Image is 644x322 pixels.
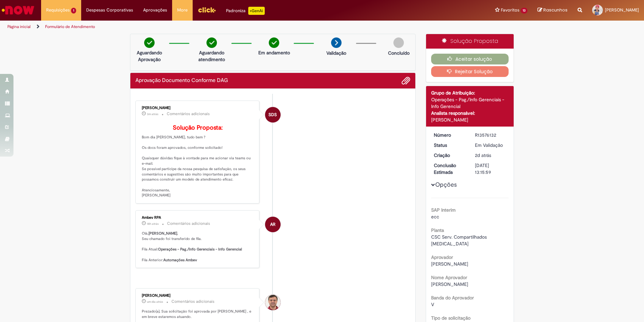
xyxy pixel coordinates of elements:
[142,125,254,198] p: Bom dia [PERSON_NAME], tudo bem ? Os docs foram aprovados, conforme solicitado! Quaisquer dúvidas...
[431,281,468,287] span: [PERSON_NAME]
[431,116,509,123] div: [PERSON_NAME]
[147,112,158,116] span: 3m atrás
[147,222,159,226] span: 18h atrás
[431,96,509,110] div: Operações - Pag./Info Gerenciais - Info Gerencial
[431,234,488,247] span: CSC Serv. Compartilhados [MEDICAL_DATA]
[431,89,509,96] div: Grupo de Atribuição:
[265,107,281,123] div: Sabrina Da Silva Oliveira
[142,231,254,263] p: Olá, , Seu chamado foi transferido de fila. Fila Atual: Fila Anterior:
[431,295,474,301] b: Banda do Aprovador
[226,7,265,15] div: Padroniza
[142,106,254,110] div: [PERSON_NAME]
[163,258,197,263] b: Automações Ambev
[475,152,506,159] div: 29/09/2025 11:22:57
[133,49,166,63] p: Aguardando Aprovação
[142,309,254,319] p: Prezado(a), Sua solicitação foi aprovada por [PERSON_NAME] , e em breve estaremos atuando.
[5,21,424,33] ul: Trilhas de página
[388,50,410,56] p: Concluído
[431,214,439,220] span: ecc
[429,152,470,159] dt: Criação
[429,132,470,138] dt: Número
[431,66,509,77] button: Rejeitar Solução
[431,207,456,213] b: SAP Interim
[475,152,491,158] span: 2d atrás
[431,301,434,307] span: V
[431,227,444,233] b: Planta
[521,8,527,14] span: 13
[167,221,210,226] small: Comentários adicionais
[431,54,509,64] button: Aceitar solução
[173,124,223,132] b: Solução Proposta:
[475,142,506,149] div: Em Validação
[177,7,188,14] span: More
[475,152,491,158] time: 29/09/2025 11:22:57
[143,7,167,14] span: Aprovações
[7,24,31,29] a: Página inicial
[331,37,342,48] img: arrow-next.png
[265,217,281,232] div: Ambev RPA
[401,76,410,85] button: Adicionar anexos
[475,132,506,138] div: R13576132
[147,300,163,304] span: um dia atrás
[142,294,254,298] div: [PERSON_NAME]
[167,111,210,117] small: Comentários adicionais
[147,222,159,226] time: 30/09/2025 16:01:35
[198,5,216,15] img: click_logo_yellow_360x200.png
[429,142,470,149] dt: Status
[149,231,177,236] b: [PERSON_NAME]
[195,49,228,63] p: Aguardando atendimento
[605,7,639,13] span: [PERSON_NAME]
[431,261,468,267] span: [PERSON_NAME]
[538,7,568,14] a: Rascunhos
[171,299,215,304] small: Comentários adicionais
[270,216,276,233] span: AR
[265,295,281,310] div: Mauricio De Camargo
[431,315,471,321] b: Tipo de solicitação
[147,300,163,304] time: 30/09/2025 10:15:59
[475,162,506,176] div: [DATE] 13:15:59
[71,8,76,14] span: 1
[248,7,265,15] p: +GenAi
[429,162,470,176] dt: Conclusão Estimada
[268,107,277,123] span: SDS
[135,78,228,84] h2: Aprovação Documento Conforme DAG Histórico de tíquete
[46,7,70,14] span: Requisições
[1,3,35,17] img: ServiceNow
[431,274,467,280] b: Nome Aprovador
[158,247,242,252] b: Operações - Pag./Info Gerenciais - Info Gerencial
[543,7,568,13] span: Rascunhos
[326,50,346,56] p: Validação
[501,7,519,14] span: Favoritos
[258,49,290,56] p: Em andamento
[426,34,514,49] div: Solução Proposta
[144,37,155,48] img: check-circle-green.png
[431,110,509,116] div: Analista responsável:
[431,254,453,260] b: Aprovador
[45,24,95,29] a: Formulário de Atendimento
[142,216,254,220] div: Ambev RPA
[393,37,404,48] img: img-circle-grey.png
[86,7,133,14] span: Despesas Corporativas
[206,37,217,48] img: check-circle-green.png
[147,112,158,116] time: 01/10/2025 10:17:28
[269,37,279,48] img: check-circle-green.png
